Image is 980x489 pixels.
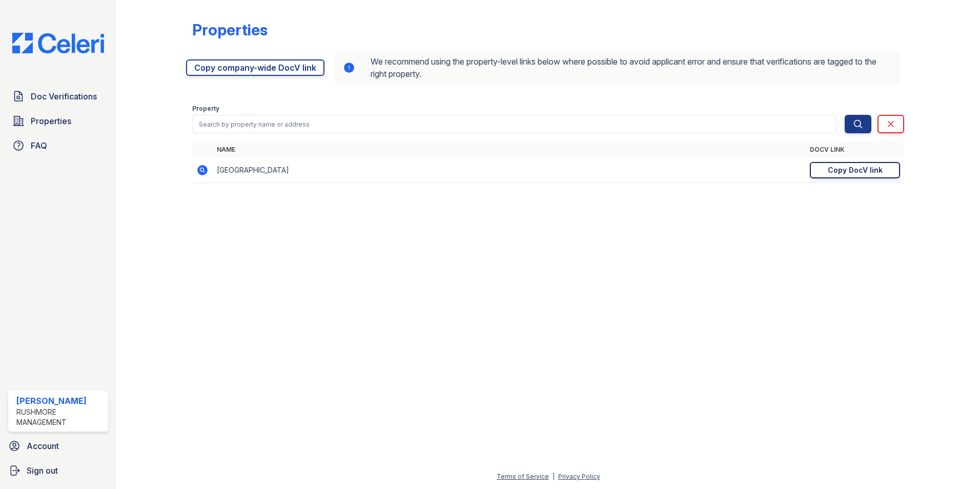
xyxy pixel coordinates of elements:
[31,139,47,152] span: FAQ
[16,395,104,407] div: [PERSON_NAME]
[806,141,904,158] th: DocV Link
[4,436,112,456] a: Account
[4,33,112,53] img: CE_Logo_Blue-a8612792a0a2168367f1c8372b55b34899dd931a85d93a1a3d3e32e68fde9ad4.png
[558,473,600,480] a: Privacy Policy
[497,473,549,480] a: Terms of Service
[4,460,112,481] a: Sign out
[553,473,555,480] div: |
[8,135,108,156] a: FAQ
[192,105,219,113] label: Property
[16,407,104,427] div: Rushmore Management
[27,440,59,452] span: Account
[213,141,806,158] th: Name
[186,59,324,76] a: Copy company-wide DocV link
[8,86,108,107] a: Doc Verifications
[828,165,883,175] div: Copy DocV link
[31,90,97,103] span: Doc Verifications
[27,464,58,477] span: Sign out
[31,115,71,127] span: Properties
[192,115,836,133] input: Search by property name or address
[192,21,268,39] div: Properties
[8,111,108,131] a: Properties
[335,51,900,84] div: We recommend using the property-level links below where possible to avoid applicant error and ens...
[213,158,806,183] td: [GEOGRAPHIC_DATA]
[810,162,900,178] a: Copy DocV link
